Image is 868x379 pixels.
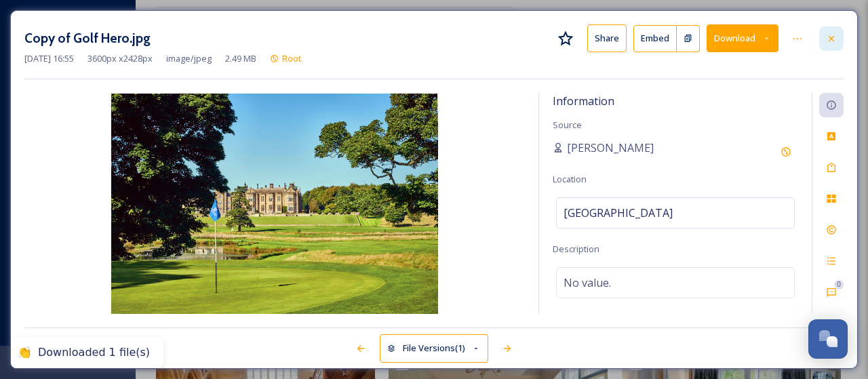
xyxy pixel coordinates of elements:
[564,205,673,221] span: [GEOGRAPHIC_DATA]
[24,28,151,48] h3: Copy of Golf Hero.jpg
[380,334,488,362] button: File Versions(1)
[633,25,677,52] button: Embed
[24,52,74,65] span: [DATE] 16:55
[567,140,654,156] span: [PERSON_NAME]
[87,52,153,65] span: 3600 px x 2428 px
[553,243,599,255] span: Description
[282,52,302,64] span: Root
[808,319,848,359] button: Open Chat
[18,346,31,360] div: 👏
[24,94,525,314] img: Copy%20of%20Golf%20Hero.jpg
[553,173,587,185] span: Location
[564,275,611,291] span: No value.
[38,346,150,360] div: Downloaded 1 file(s)
[166,52,212,65] span: image/jpeg
[587,24,627,52] button: Share
[225,52,256,65] span: 2.49 MB
[707,24,778,52] button: Download
[553,94,614,108] span: Information
[553,119,582,131] span: Source
[834,280,844,290] div: 0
